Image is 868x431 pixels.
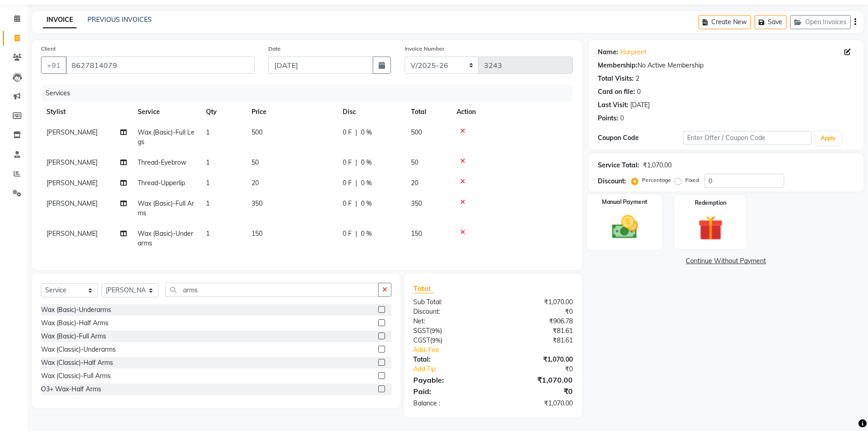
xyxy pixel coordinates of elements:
img: _gift.svg [690,213,731,244]
div: No Active Membership [598,61,854,70]
span: Wax (Basic)-Underarms [138,229,193,247]
button: Save [755,15,786,29]
th: Qty [200,102,246,122]
span: [PERSON_NAME] [46,128,98,136]
div: ( ) [406,326,493,336]
span: 9% [431,327,440,334]
button: Apply [815,131,841,145]
span: Total [413,284,434,293]
span: [PERSON_NAME] [46,158,98,166]
span: 1 [206,179,210,187]
span: 0 F [343,229,352,239]
span: | [355,128,357,137]
div: ₹1,070.00 [493,297,580,307]
span: 0 % [361,158,372,167]
div: 2 [636,74,639,83]
span: 0 % [361,229,372,239]
label: Invoice Number [405,45,444,53]
th: Action [451,102,573,122]
div: Balance : [406,399,493,408]
div: ₹1,070.00 [643,161,672,170]
span: [PERSON_NAME] [46,199,98,208]
div: Services [42,85,580,102]
div: Total: [406,355,493,364]
div: ₹0 [508,364,580,374]
span: Wax (Basic)-Full Arms [138,199,194,217]
div: Name: [598,47,618,57]
span: 350 [411,199,422,208]
span: 150 [252,229,262,238]
span: CGST [413,336,430,344]
label: Fixed [685,176,699,184]
input: Search by Name/Mobile/Email/Code [66,57,255,74]
span: 50 [411,158,418,166]
div: Net: [406,317,493,326]
th: Disc [337,102,406,122]
div: Payable: [406,374,493,385]
label: Client [41,45,56,53]
div: Service Total: [598,161,639,170]
div: Last Visit: [598,100,628,110]
div: ₹1,070.00 [493,355,580,364]
div: ₹81.61 [493,326,580,336]
span: | [355,158,357,167]
span: 0 F [343,199,352,208]
div: O3+ Wax-Half Arms [41,384,101,394]
div: Membership: [598,61,637,70]
a: Harpreet [620,47,647,57]
span: Thread-Eyebrow [138,158,186,166]
span: 150 [411,229,422,238]
div: [DATE] [630,100,650,110]
div: Wax (Classic)-Full Arms [41,371,111,381]
div: Sub Total: [406,297,493,307]
div: Discount: [598,177,626,186]
div: Card on file: [598,87,635,97]
div: ( ) [406,336,493,345]
span: 1 [206,229,210,238]
div: ₹0 [493,307,580,317]
span: Wax (Basic)-Full Legs [138,128,195,146]
button: +91 [41,57,67,74]
th: Total [406,102,451,122]
div: ₹81.61 [493,336,580,345]
div: 0 [637,87,641,97]
div: ₹1,070.00 [493,399,580,408]
span: 0 % [361,199,372,208]
span: 1 [206,128,210,136]
th: Price [246,102,337,122]
span: 20 [252,179,259,187]
span: 0 % [361,178,372,188]
div: Wax (Classic)-Underarms [41,345,116,354]
span: | [355,199,357,208]
div: Discount: [406,307,493,317]
span: 0 F [343,158,352,167]
div: Wax (Basic)-Half Arms [41,318,108,328]
div: ₹0 [493,386,580,397]
span: 20 [411,179,418,187]
div: Wax (Basic)-Full Arms [41,332,106,341]
span: 350 [252,199,262,208]
span: [PERSON_NAME] [46,229,98,238]
div: ₹1,070.00 [493,374,580,385]
div: ₹906.78 [493,317,580,326]
span: 0 F [343,128,352,137]
span: Thread-Upperlip [138,179,185,187]
div: Coupon Code [598,133,683,143]
div: Wax (Basic)-Underarms [41,305,111,315]
span: 1 [206,158,210,166]
label: Manual Payment [602,198,647,207]
a: PREVIOUS INVOICES [87,16,152,24]
a: INVOICE [43,12,77,28]
span: 0 % [361,128,372,137]
input: Search or Scan [165,283,379,297]
label: Date [268,45,281,53]
span: 9% [432,337,441,344]
button: Open Invoices [790,15,851,29]
span: 500 [411,128,422,136]
a: Add Tip [406,364,507,374]
span: 50 [252,158,259,166]
a: Add. Fee [406,345,579,355]
button: Create New [699,15,751,29]
img: _cash.svg [604,212,646,242]
span: SGST [413,327,430,335]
